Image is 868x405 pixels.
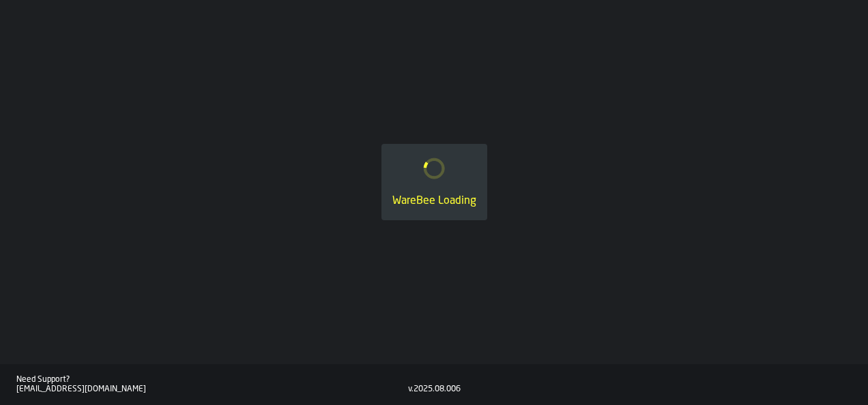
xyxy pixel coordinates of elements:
[16,375,408,394] a: Need Support?[EMAIL_ADDRESS][DOMAIN_NAME]
[392,193,476,209] div: WareBee Loading
[16,375,408,385] div: Need Support?
[414,385,461,394] div: 2025.08.006
[408,385,414,394] div: v.
[16,385,408,394] div: [EMAIL_ADDRESS][DOMAIN_NAME]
